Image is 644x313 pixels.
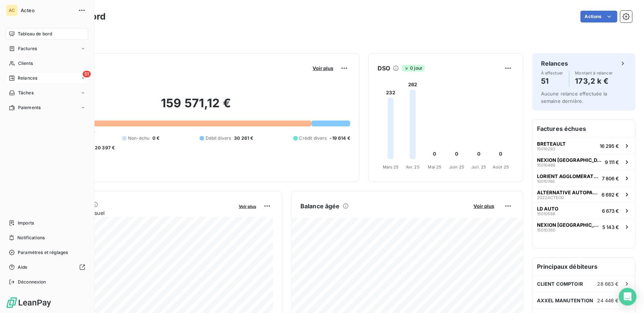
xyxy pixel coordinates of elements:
[330,135,350,142] span: -19 614 €
[602,224,619,230] span: 5 143 €
[471,164,486,170] tspan: Juil. 25
[602,175,619,181] span: 7 806 €
[383,164,399,170] tspan: Mars 25
[537,206,558,212] span: LD AUTO
[619,288,637,306] div: Open Intercom Messenger
[537,228,555,232] span: 15010360
[493,164,509,170] tspan: Août 25
[541,59,568,68] h6: Relances
[18,104,41,111] span: Paiements
[581,11,617,22] button: Actions
[600,143,619,149] span: 16 295 €
[18,279,46,285] span: Déconnexion
[541,91,607,104] span: Aucune relance effectuée la semaine dernière.
[537,179,555,184] span: 10010746
[533,170,635,186] button: LORIENT AGGLOMERATION100107467 806 €
[533,154,635,170] button: NEXION [GEOGRAPHIC_DATA]150104869 111 €
[6,102,88,114] a: Paiements
[449,164,464,170] tspan: Juin 25
[406,164,420,170] tspan: Avr. 25
[533,120,635,138] h6: Factures échues
[537,212,555,216] span: 15010588
[537,163,555,167] span: 15010486
[6,72,88,84] a: 51Relances
[602,192,619,198] span: 6 692 €
[605,159,619,165] span: 9 111 €
[533,186,635,202] button: ALTERNATIVE AUTOPARTS2022ACTEO06 692 €
[597,281,619,287] span: 28 663 €
[18,31,52,37] span: Tableau de bord
[6,247,88,258] a: Paramètres et réglages
[152,135,159,142] span: 0 €
[537,173,599,179] span: LORIENT AGGLOMERATION
[300,202,340,211] h6: Balance âgée
[378,64,390,73] h6: DSO
[18,60,33,67] span: Clients
[537,222,599,228] span: NEXION [GEOGRAPHIC_DATA]
[471,203,496,209] button: Voir plus
[18,249,68,256] span: Paramètres et réglages
[239,204,256,209] span: Voir plus
[597,298,619,303] span: 24 446 €
[18,75,37,81] span: Relances
[42,96,350,118] h2: 159 571,12 €
[537,195,564,200] span: 2022ACTEO0
[541,75,563,87] h4: 51
[93,145,115,151] span: -20 397 €
[575,75,613,87] h4: 173,2 k €
[299,135,327,142] span: Crédit divers
[17,234,45,241] span: Notifications
[18,45,37,52] span: Factures
[6,58,88,69] a: Clients
[18,264,28,271] span: Aide
[541,71,563,75] span: À effectuer
[83,71,91,77] span: 51
[575,71,613,75] span: Montant à relancer
[6,43,88,55] a: Factures
[602,208,619,214] span: 6 673 €
[18,220,34,226] span: Imports
[18,90,34,96] span: Tâches
[206,135,231,142] span: Débit divers
[6,87,88,99] a: Tâches
[310,65,335,72] button: Voir plus
[6,4,18,16] div: AC
[237,203,258,209] button: Voir plus
[533,138,635,154] button: BRETEAULT1501029316 295 €
[42,209,234,217] span: Chiffre d'affaires mensuel
[313,65,333,71] span: Voir plus
[6,297,52,309] img: Logo LeanPay
[428,164,442,170] tspan: Mai 25
[537,298,593,303] span: AXXEL MANUTENTION
[473,203,494,209] span: Voir plus
[6,217,88,229] a: Imports
[537,281,583,287] span: CLIENT COMPTOIR
[537,141,566,147] span: BRETEAULT
[6,28,88,40] a: Tableau de bord
[128,135,149,142] span: Non-échu
[6,261,88,273] a: Aide
[537,147,555,151] span: 15010293
[533,258,635,275] h6: Principaux débiteurs
[533,202,635,219] button: LD AUTO150105886 673 €
[537,189,599,195] span: ALTERNATIVE AUTOPARTS
[402,65,425,72] span: 0 jour
[21,7,74,13] span: Acteo
[234,135,253,142] span: 30 261 €
[533,219,635,235] button: NEXION [GEOGRAPHIC_DATA]150103605 143 €
[537,157,602,163] span: NEXION [GEOGRAPHIC_DATA]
